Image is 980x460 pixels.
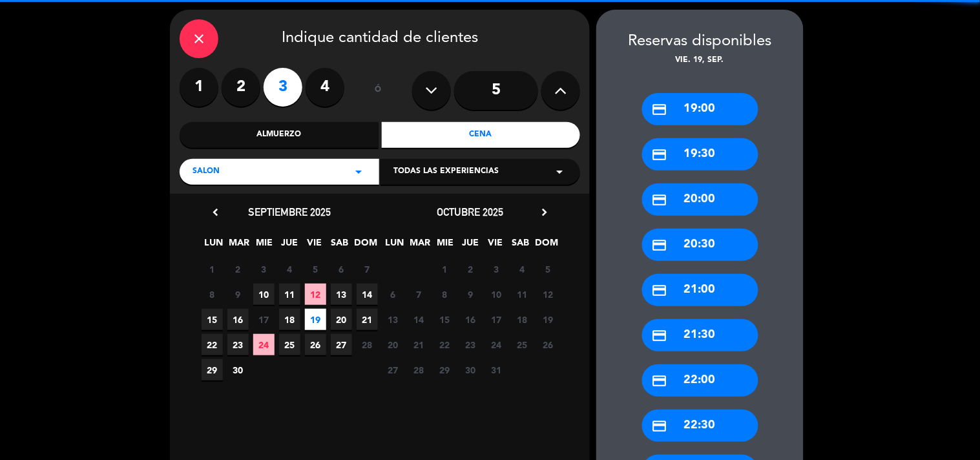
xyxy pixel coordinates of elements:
[460,309,481,330] span: 16
[351,164,366,180] i: arrow_drop_down
[202,284,223,305] span: 8
[485,235,506,256] span: VIE
[552,164,567,180] i: arrow_drop_down
[202,334,223,355] span: 22
[393,165,499,178] span: Todas las experiencias
[642,229,758,261] div: 20:30
[434,309,455,330] span: 15
[652,373,668,389] i: credit_card
[486,309,507,330] span: 17
[305,309,326,330] span: 19
[408,334,430,355] span: 21
[193,165,220,178] span: SALON
[642,93,758,125] div: 19:00
[279,235,300,256] span: JUE
[253,258,275,280] span: 3
[357,284,378,305] span: 14
[202,309,223,330] span: 15
[642,319,758,351] div: 21:30
[305,284,326,305] span: 12
[304,235,326,256] span: VIE
[642,364,758,397] div: 22:00
[410,235,431,256] span: MAR
[642,410,758,442] div: 22:30
[537,284,559,305] span: 12
[227,284,249,305] span: 9
[460,334,481,355] span: 23
[434,334,455,355] span: 22
[512,334,533,355] span: 25
[253,334,275,355] span: 24
[222,68,260,107] label: 2
[357,309,378,330] span: 21
[652,282,668,298] i: credit_card
[191,31,207,47] i: close
[460,359,481,381] span: 30
[486,258,507,280] span: 3
[305,258,326,280] span: 5
[279,284,300,305] span: 11
[596,54,804,67] div: vie. 19, sep.
[537,205,551,219] i: chevron_right
[382,334,404,355] span: 20
[536,235,557,256] span: DOM
[512,309,533,330] span: 18
[254,235,275,256] span: MIE
[642,138,758,171] div: 19:30
[460,235,481,256] span: JUE
[355,235,376,256] span: DOM
[227,309,249,330] span: 16
[652,418,668,434] i: credit_card
[180,68,218,107] label: 1
[203,235,225,256] span: LUN
[357,68,399,113] div: ó
[460,258,481,280] span: 2
[329,235,351,256] span: SAB
[434,284,455,305] span: 8
[437,205,504,218] span: octubre 2025
[382,359,404,381] span: 27
[253,284,275,305] span: 10
[264,68,302,107] label: 3
[537,309,559,330] span: 19
[202,258,223,280] span: 1
[253,309,275,330] span: 17
[512,284,533,305] span: 11
[180,19,580,58] div: Indique cantidad de clientes
[357,258,378,280] span: 7
[510,235,532,256] span: SAB
[486,334,507,355] span: 24
[435,235,456,256] span: MIE
[305,334,326,355] span: 26
[652,147,668,163] i: credit_card
[408,284,430,305] span: 7
[642,274,758,306] div: 21:00
[227,258,249,280] span: 2
[357,334,378,355] span: 28
[331,258,352,280] span: 6
[279,334,300,355] span: 25
[408,309,430,330] span: 14
[382,284,404,305] span: 6
[382,309,404,330] span: 13
[642,183,758,216] div: 20:00
[279,309,300,330] span: 18
[229,235,250,256] span: MAR
[537,334,559,355] span: 26
[512,258,533,280] span: 4
[652,328,668,344] i: credit_card
[248,205,331,218] span: septiembre 2025
[227,334,249,355] span: 23
[384,235,406,256] span: LUN
[180,122,379,148] div: Almuerzo
[537,258,559,280] span: 5
[408,359,430,381] span: 28
[331,309,352,330] span: 20
[596,29,804,54] div: Reservas disponibles
[331,334,352,355] span: 27
[460,284,481,305] span: 9
[279,258,300,280] span: 4
[306,68,344,107] label: 4
[202,359,223,381] span: 29
[486,359,507,381] span: 31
